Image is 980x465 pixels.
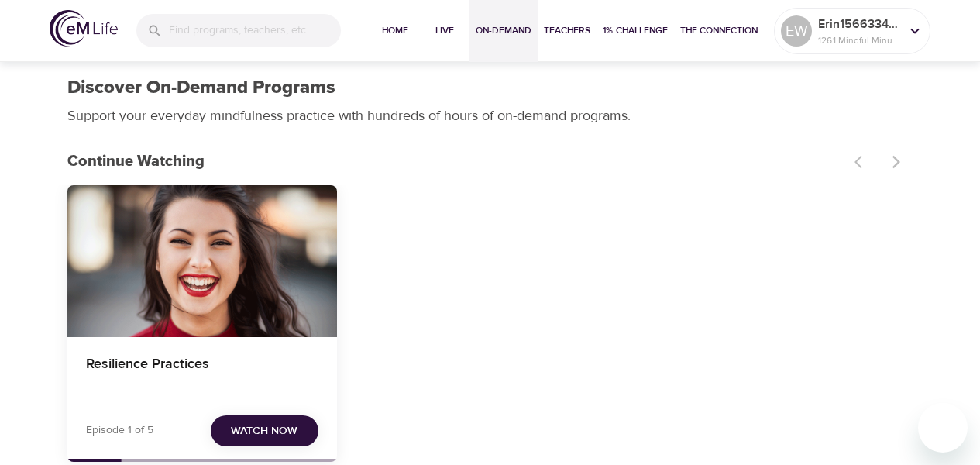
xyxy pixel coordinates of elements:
[67,77,335,99] h1: Discover On-Demand Programs
[818,15,900,33] p: Erin1566334765
[231,422,297,441] span: Watch Now
[86,356,318,393] h4: Resilience Practices
[476,22,531,39] span: On-Demand
[67,185,337,337] button: Resilience Practices
[86,422,153,439] p: Episode 1 of 5
[426,22,463,39] span: Live
[544,22,590,39] span: Teachers
[50,10,118,46] img: logo
[818,33,900,47] p: 1261 Mindful Minutes
[918,403,968,453] iframe: Button to launch messaging window
[781,15,812,46] div: EW
[169,14,341,47] input: Find programs, teachers, etc...
[211,415,318,447] button: Watch Now
[680,22,758,39] span: The Connection
[67,153,845,170] h3: Continue Watching
[67,105,648,126] p: Support your everyday mindfulness practice with hundreds of hours of on-demand programs.
[377,22,414,39] span: Home
[603,22,668,39] span: 1% Challenge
